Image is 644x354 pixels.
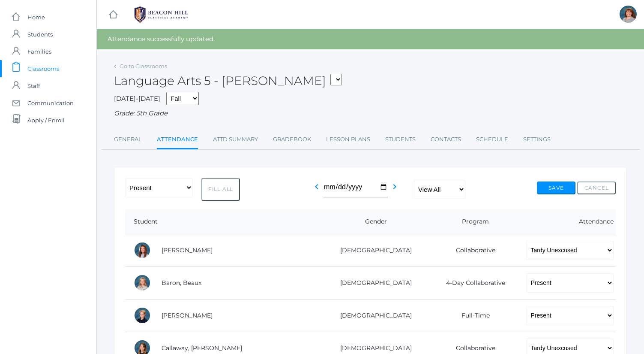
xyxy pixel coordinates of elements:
[476,131,508,148] a: Schedule
[27,26,53,43] span: Students
[27,112,65,129] span: Apply / Enroll
[326,131,370,148] a: Lesson Plans
[27,94,74,112] span: Communication
[523,131,551,148] a: Settings
[125,209,319,234] th: Student
[389,182,400,192] i: chevron_right
[120,63,167,70] a: Go to Classrooms
[427,209,518,234] th: Program
[134,307,151,324] div: Elliot Burke
[114,94,160,103] span: [DATE]-[DATE]
[27,60,59,77] span: Classrooms
[27,9,45,26] span: Home
[129,4,193,25] img: BHCALogos-05-308ed15e86a5a0abce9b8dd61676a3503ac9727e845dece92d48e8588c001991.png
[312,185,322,194] a: chevron_left
[319,266,427,299] td: [DEMOGRAPHIC_DATA]
[213,131,258,148] a: Attd Summary
[427,299,518,332] td: Full-Time
[27,77,40,94] span: Staff
[27,43,51,60] span: Families
[97,29,644,49] div: Attendance successfully updated.
[319,299,427,332] td: [DEMOGRAPHIC_DATA]
[114,109,627,118] div: Grade: 5th Grade
[312,182,322,192] i: chevron_left
[620,6,637,23] div: Sarah Bence
[114,131,142,148] a: General
[319,234,427,266] td: [DEMOGRAPHIC_DATA]
[427,234,518,266] td: Collaborative
[427,266,518,299] td: 4-Day Collaborative
[319,209,427,234] th: Gender
[537,182,575,194] button: Save
[389,185,400,194] a: chevron_right
[162,246,213,254] a: [PERSON_NAME]
[162,344,242,352] a: Callaway, [PERSON_NAME]
[134,242,151,259] div: Ella Arnold
[114,74,342,88] h2: Language Arts 5 - [PERSON_NAME]
[134,274,151,291] div: Beaux Baron
[431,131,461,148] a: Contacts
[577,182,616,194] button: Cancel
[157,131,198,149] a: Attendance
[162,312,213,319] a: [PERSON_NAME]
[518,209,616,234] th: Attendance
[273,131,311,148] a: Gradebook
[162,279,201,287] a: Baron, Beaux
[385,131,416,148] a: Students
[201,178,240,201] button: Fill All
